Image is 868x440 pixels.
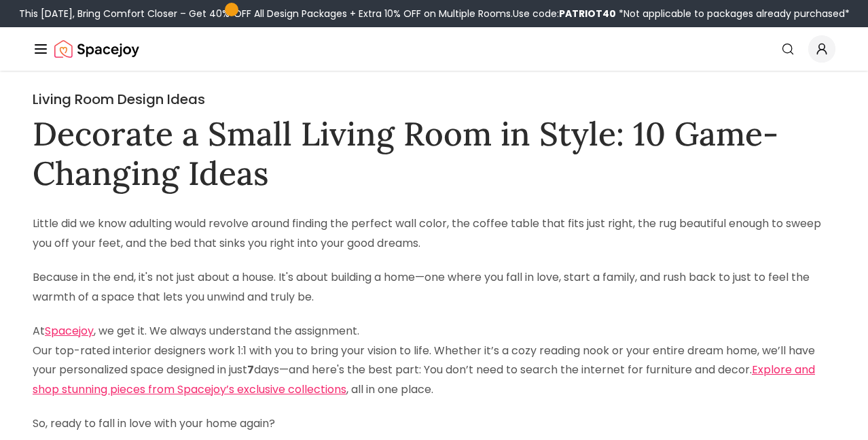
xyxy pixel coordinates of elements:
[54,35,139,63] a: Spacejoy
[33,27,835,71] nav: Global
[33,268,835,307] p: Because in the end, it's not just about a house. It's about building a home—one where you fall in...
[559,7,616,20] b: PATRIOT40
[19,7,850,20] div: This [DATE], Bring Comfort Closer – Get 40% OFF All Design Packages + Extra 10% OFF on Multiple R...
[33,414,835,434] p: So, ready to fall in love with your home again?
[33,114,835,192] h1: Decorate a Small Living Room in Style: 10 Game-Changing Ideas
[54,35,139,63] img: Spacejoy Logo
[33,214,835,254] p: Little did we know adulting would revolve around finding the perfect wall color, the coffee table...
[247,362,254,377] strong: 7
[513,7,616,20] span: Use code:
[33,90,835,109] h2: Living Room Design Ideas
[45,323,94,339] a: Spacejoy
[33,322,835,400] p: At , we get it. We always understand the assignment. Our top-rated interior designers work 1:1 wi...
[616,7,850,20] span: *Not applicable to packages already purchased*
